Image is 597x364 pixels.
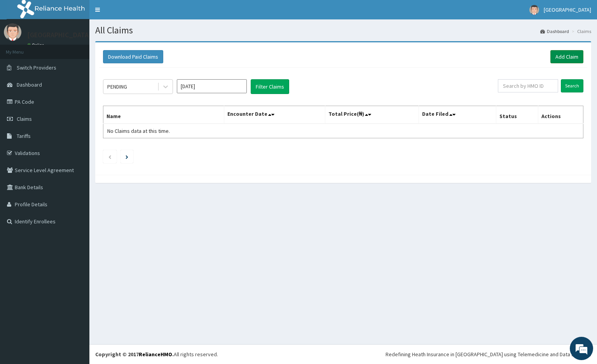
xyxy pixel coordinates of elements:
input: Search by HMO ID [498,79,558,92]
img: User Image [4,23,21,41]
footer: All rights reserved. [89,344,597,364]
p: [GEOGRAPHIC_DATA] [27,31,91,38]
a: Online [27,42,46,48]
div: PENDING [107,83,127,91]
span: Dashboard [17,81,42,88]
button: Download Paid Claims [103,50,163,63]
span: No Claims data at this time. [107,127,170,134]
span: Tariffs [17,132,31,139]
span: [GEOGRAPHIC_DATA] [544,6,591,13]
th: Name [103,106,224,124]
strong: Copyright © 2017 . [95,351,174,358]
button: Filter Claims [251,79,289,94]
a: Add Claim [550,50,583,63]
th: Actions [538,106,583,124]
h1: All Claims [95,25,591,35]
th: Encounter Date [224,106,325,124]
a: Next page [126,153,128,160]
img: User Image [529,5,539,15]
li: Claims [570,28,591,35]
th: Total Price(₦) [325,106,419,124]
input: Select Month and Year [177,79,247,93]
a: RelianceHMO [139,351,172,358]
th: Date Filed [419,106,496,124]
span: Claims [17,115,32,122]
span: Switch Providers [17,64,56,71]
a: Previous page [108,153,112,160]
div: Redefining Heath Insurance in [GEOGRAPHIC_DATA] using Telemedicine and Data Science! [386,350,591,358]
th: Status [496,106,538,124]
input: Search [561,79,583,92]
a: Dashboard [540,28,569,35]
